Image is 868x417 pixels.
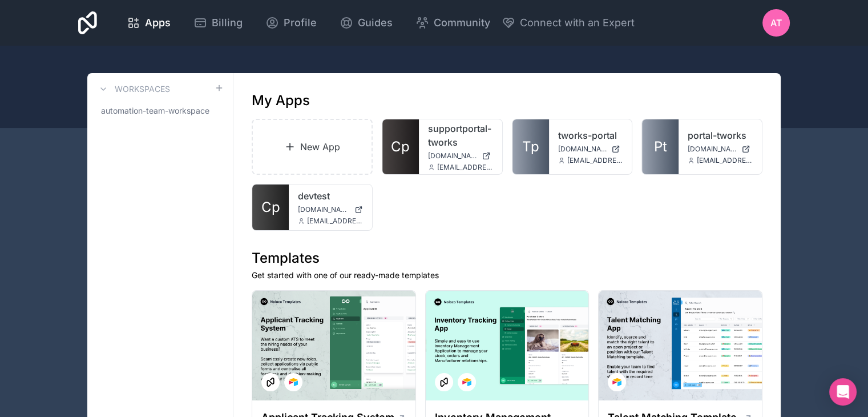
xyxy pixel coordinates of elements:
[382,119,419,174] a: Cp
[330,10,402,35] a: Guides
[642,119,679,174] a: Pt
[770,16,782,30] span: AT
[261,198,280,216] span: Cp
[688,145,737,154] span: [DOMAIN_NAME]
[522,138,539,156] span: Tp
[434,15,490,31] span: Community
[688,129,753,142] a: portal-tworks
[654,138,667,156] span: Pt
[184,10,252,35] a: Billing
[256,10,326,35] a: Profile
[358,15,393,31] span: Guides
[428,151,493,161] a: [DOMAIN_NAME]
[502,15,635,31] button: Connect with an Expert
[428,151,477,161] span: [DOMAIN_NAME]
[612,378,621,387] img: Airtable Logo
[298,205,350,214] span: [DOMAIN_NAME]
[437,163,493,172] span: [EMAIL_ADDRESS][DOMAIN_NAME]
[96,101,224,121] a: automation-team-workspace
[558,145,623,154] a: [DOMAIN_NAME]
[697,156,753,165] span: [EMAIL_ADDRESS][DOMAIN_NAME]
[520,15,635,31] span: Connect with an Expert
[558,129,623,142] a: tworks-portal
[252,91,310,110] h1: My Apps
[145,15,171,31] span: Apps
[96,82,170,96] a: Workspaces
[284,15,317,31] span: Profile
[252,270,762,281] p: Get started with one of our ready-made templates
[252,119,373,175] a: New App
[298,205,363,214] a: [DOMAIN_NAME]
[115,83,170,95] h3: Workspaces
[118,10,180,35] a: Apps
[567,156,623,165] span: [EMAIL_ADDRESS][DOMAIN_NAME]
[212,15,243,31] span: Billing
[391,138,410,156] span: Cp
[688,145,753,154] a: [DOMAIN_NAME]
[101,105,209,117] span: automation-team-workspace
[289,378,298,387] img: Airtable Logo
[406,10,499,35] a: Community
[829,378,857,406] div: Open Intercom Messenger
[252,185,289,230] a: Cp
[298,189,363,203] a: devtest
[462,378,471,387] img: Airtable Logo
[307,216,363,226] span: [EMAIL_ADDRESS][DOMAIN_NAME]
[558,145,607,154] span: [DOMAIN_NAME]
[512,119,549,174] a: Tp
[428,122,493,149] a: supportportal-tworks
[252,249,762,267] h1: Templates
